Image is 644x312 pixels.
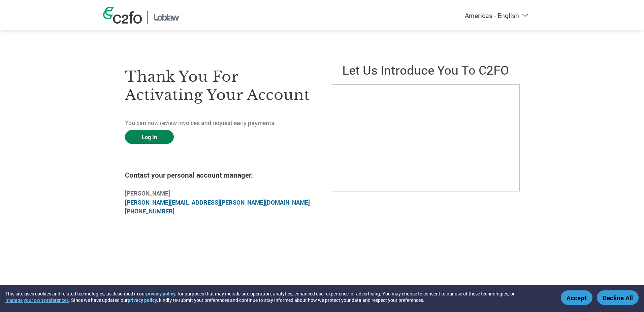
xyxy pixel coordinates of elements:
[128,297,157,303] a: privacy policy
[332,84,520,191] iframe: C2FO Introduction Video
[125,189,170,197] b: [PERSON_NAME]
[597,290,639,305] button: Decline All
[125,199,310,206] a: [PERSON_NAME][EMAIL_ADDRESS][PERSON_NAME][DOMAIN_NAME]
[146,290,175,297] a: privacy policy
[561,290,592,305] button: Accept
[125,170,312,180] h4: Contact your personal account manager:
[125,68,312,104] h3: Thank you for activating your account
[125,119,312,127] p: You can now review invoices and request early payments.
[332,61,519,78] h2: Let us introduce you to C2FO
[103,7,142,24] img: c2fo logo
[125,130,174,144] a: Log In
[5,290,551,303] div: This site uses cookies and related technologies, as described in our , for purposes that may incl...
[5,297,69,303] button: manage your own preferences
[125,207,174,215] a: [PHONE_NUMBER]
[153,11,181,24] img: Loblaw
